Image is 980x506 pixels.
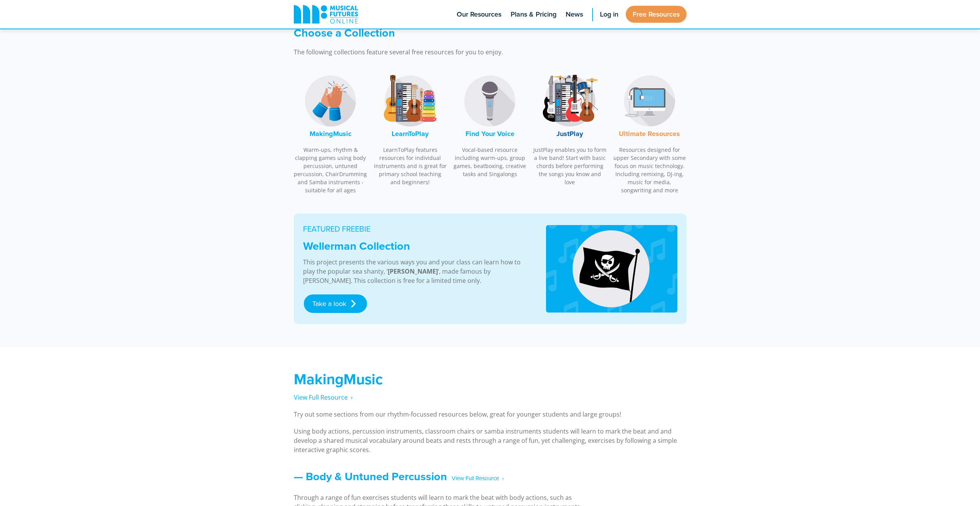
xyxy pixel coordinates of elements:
[294,468,504,484] a: — Body & Untuned Percussion‎ ‎ ‎ View Full Resource‎‏‏‎ ‎ ›
[294,68,368,198] a: MakingMusic LogoMakingMusic Warm-ups, rhythm & clapping games using body percussion, untuned perc...
[388,267,438,276] strong: [PERSON_NAME]
[303,223,528,235] p: FEATURED FREEBIE
[613,146,687,194] p: Resources designed for upper Secondary with some focus on music technology. Including remixing, D...
[619,129,680,139] font: Ultimate Resources
[294,427,687,454] p: Using body actions, percussion instruments, classroom chairs or samba instruments students will l...
[294,146,368,194] p: Warm-ups, rhythm & clapping games using body percussion, untuned percussion, ChairDrumming and Sa...
[302,72,359,130] img: MakingMusic Logo
[310,129,352,139] font: MakingMusic
[511,9,556,20] span: Plans & Pricing
[453,68,527,182] a: Find Your Voice LogoFind Your Voice Vocal-based resource including warm-ups, group games, beatbox...
[294,368,383,390] strong: MakingMusic
[621,72,678,130] img: Music Technology Logo
[294,410,687,419] p: Try out some sections from our rhythm-focussed resources below, great for younger students and la...
[304,294,367,313] a: Take a look
[303,238,410,254] strong: Wellerman Collection
[466,129,514,139] font: Find Your Voice
[381,72,439,130] img: LearnToPlay Logo
[600,9,618,20] span: Log in
[294,393,353,402] a: View Full Resource‎‏‏‎ ‎ ›
[533,68,607,190] a: JustPlay LogoJustPlay JustPlay enables you to form a live band! Start with basic chords before pe...
[453,146,527,178] p: Vocal-based resource including warm-ups, group games, beatboxing, creative tasks and Singalongs
[294,26,594,40] h3: Choose a Collection
[374,146,447,186] p: LearnToPlay features resources for individual instruments and is great for primary school teachin...
[556,129,583,139] font: JustPlay
[294,47,594,57] p: The following collections feature several free resources for you to enjoy.
[533,146,607,186] p: JustPlay enables you to form a live band! Start with basic chords before performing the songs you...
[392,129,429,139] font: LearnToPlay
[566,9,583,20] span: News
[457,9,501,20] span: Our Resources
[303,257,528,285] p: This project presents the various ways you and your class can learn how to play the popular sea s...
[626,6,687,23] a: Free Resources
[613,68,687,198] a: Music Technology LogoUltimate Resources Resources designed for upper Secondary with some focus on...
[447,472,504,485] span: ‎ ‎ ‎ View Full Resource‎‏‏‎ ‎ ›
[541,72,599,130] img: JustPlay Logo
[374,68,447,190] a: LearnToPlay LogoLearnToPlay LearnToPlay features resources for individual instruments and is grea...
[461,72,519,130] img: Find Your Voice Logo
